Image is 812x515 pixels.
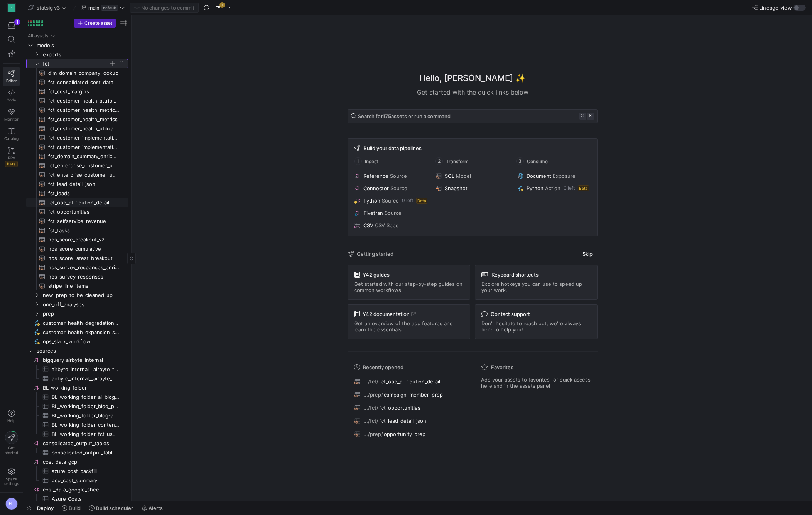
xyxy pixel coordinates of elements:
[58,501,84,515] button: Build
[491,272,539,278] span: Keyboard shortcuts
[26,198,128,207] div: Press SPACE to select this row.
[416,198,427,204] span: Beta
[564,186,575,191] span: 0 left
[26,328,128,337] div: Press SPACE to select this row.
[52,374,119,383] span: airbyte_internal__airbyte_tmp_yfh_Opportunity​​​​​​​​​
[26,115,128,124] div: Press SPACE to select this row.
[26,133,128,142] div: Press SPACE to select this row.
[6,78,17,83] span: Editor
[26,170,128,179] div: Press SPACE to select this row.
[26,439,128,448] a: consolidated_output_tables​​​​​​​​
[26,226,128,235] a: fct_tasks​​​​​​​​​​
[516,184,593,193] button: PythonAction0 leftBeta
[101,5,118,11] span: default
[3,406,20,426] button: Help
[353,208,429,218] button: FivetranSource
[26,161,128,170] a: fct_enterprise_customer_usage_3d_lag​​​​​​​​​​
[5,446,18,455] span: Get started
[363,378,378,385] span: .../fct/
[363,173,388,179] span: Reference
[516,171,593,181] button: DocumentExposure
[48,96,119,105] span: fct_customer_health_attributes​​​​​​​​​​
[26,142,128,152] div: Press SPACE to select this row.
[48,152,119,161] span: fct_domain_summary_enriched​​​​​​​​​​
[26,216,128,226] a: fct_selfservice_revenue​​​​​​​​​​
[26,87,128,96] div: Press SPACE to select this row.
[43,319,119,328] span: customer_health_degradation_slack_workflow​​​​​
[26,105,128,115] a: fct_customer_health_metrics_latest​​​​​​​​​​
[26,235,128,244] a: nps_score_breakout_v2​​​​​​​​​​
[491,364,513,370] span: Favorites
[26,272,128,281] a: nps_survey_responses​​​​​​​​​​
[354,281,464,293] span: Get started with our step-by-step guides on common workflows.
[390,185,407,191] span: Source
[26,318,128,328] a: customer_health_degradation_slack_workflow​​​​​
[43,356,127,365] span: bigquery_airbyte_Internal​​​​​​​​
[491,311,530,317] span: Contact support
[363,185,389,191] span: Connector
[28,33,48,39] div: All assets
[26,485,128,494] a: cost_data_google_sheet​​​​​​​​
[375,222,399,228] span: CSV Seed
[26,420,128,429] div: Press SPACE to select this row.
[43,337,119,346] span: nps_slack_workflow​​​​​
[434,171,511,181] button: SQLModel
[357,251,393,257] span: Getting started
[37,5,60,11] span: statsig v3
[26,115,128,124] a: fct_customer_health_metrics​​​​​​​​​​
[26,263,128,272] div: Press SPACE to select this row.
[48,143,119,152] span: fct_customer_implementation_metrics​​​​​​​​​​
[363,431,383,437] span: .../prep/
[48,87,119,96] span: fct_cost_margins​​​​​​​​​​
[26,494,128,503] div: Press SPACE to select this row.
[26,466,128,476] div: Press SPACE to select this row.
[4,476,19,486] span: Space settings
[26,207,128,216] a: fct_opportunities​​​​​​​​​​
[48,124,119,133] span: fct_customer_health_utilization_rate​​​​​​​​​​
[363,392,383,398] span: .../prep/
[5,161,18,167] span: Beta
[3,67,20,86] a: Editor
[26,207,128,216] div: Press SPACE to select this row.
[26,355,128,365] div: Press SPACE to select this row.
[390,173,407,179] span: Source
[43,50,127,59] span: exports
[26,309,128,318] div: Press SPACE to select this row.
[26,216,128,226] div: Press SPACE to select this row.
[481,281,591,293] span: Explore hotkeys you can use to speed up your work.
[578,185,589,191] span: Beta
[26,374,128,383] div: Press SPACE to select this row.
[3,86,20,105] a: Code
[358,113,451,119] span: Search for assets or run a command
[7,98,16,102] span: Code
[379,378,440,385] span: fct_opp_attribution_detail
[26,337,128,346] a: nps_slack_workflow​​​​​
[26,78,128,87] div: Press SPACE to select this row.
[48,133,119,142] span: fct_customer_implementation_metrics_latest​​​​​​​​​​
[26,189,128,198] a: fct_leads​​​​​​​​​​
[26,281,128,290] a: stripe_line_items​​​​​​​​​​
[26,68,128,78] div: Press SPACE to select this row.
[445,185,468,191] span: Snapshot
[48,245,119,253] span: nps_score_cumulative​​​​​​​​​​
[4,117,19,122] span: Monitor
[7,418,16,423] span: Help
[43,59,108,68] span: fct
[26,272,128,281] div: Press SPACE to select this row.
[26,402,128,411] a: BL_working_folder_blog_posts_with_authors​​​​​​​​​
[26,439,128,448] div: Press SPACE to select this row.
[26,124,128,133] a: fct_customer_health_utilization_rate​​​​​​​​​​
[48,208,119,216] span: fct_opportunities​​​​​​​​​​
[26,281,128,290] div: Press SPACE to select this row.
[52,495,119,503] span: Azure_Costs​​​​​​​​​
[26,3,69,13] button: statsig v3
[419,72,526,84] h1: Hello, [PERSON_NAME] ✨
[37,346,127,355] span: sources
[26,105,128,115] div: Press SPACE to select this row.
[3,19,20,32] button: 1
[48,235,119,244] span: nps_score_breakout_v2​​​​​​​​​​
[26,476,128,485] div: Press SPACE to select this row.
[26,96,128,105] a: fct_customer_health_attributes​​​​​​​​​​
[26,411,128,420] div: Press SPACE to select this row.
[43,439,127,448] span: consolidated_output_tables​​​​​​​​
